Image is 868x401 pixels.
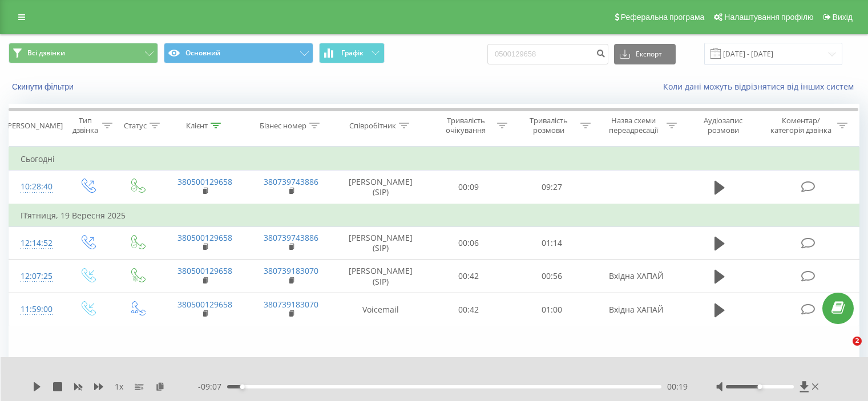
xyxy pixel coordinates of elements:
td: 00:42 [427,260,510,293]
iframe: Intercom live chat [829,337,857,364]
td: 00:56 [510,260,593,293]
span: Вихід [833,13,853,22]
a: Коли дані можуть відрізнятися вiд інших систем [663,81,859,92]
td: [PERSON_NAME] (SIP) [334,226,427,260]
div: Тривалість розмови [520,116,578,135]
span: 1 x [115,381,123,392]
div: 12:14:52 [21,232,51,254]
span: 2 [853,337,862,346]
a: 380739743886 [264,176,318,187]
div: Бізнес номер [260,121,306,131]
button: Основний [164,43,313,63]
a: 380739183070 [264,265,318,276]
div: Клієнт [186,121,208,131]
button: Скинути фільтри [9,82,79,92]
a: 380500129658 [177,299,232,310]
div: Співробітник [349,121,396,131]
div: 10:28:40 [21,176,51,198]
button: Всі дзвінки [9,43,158,63]
a: 380500129658 [177,176,232,187]
td: 00:09 [427,171,510,204]
div: Accessibility label [240,384,245,389]
div: Тип дзвінка [72,116,99,135]
td: [PERSON_NAME] (SIP) [334,260,427,293]
span: Графік [341,49,364,57]
td: 00:06 [427,226,510,260]
div: Статус [124,121,147,131]
span: Всі дзвінки [27,48,65,58]
div: Accessibility label [757,384,762,389]
div: Коментар/категорія дзвінка [768,116,834,135]
div: Аудіозапис розмови [690,116,757,135]
button: Експорт [614,44,676,64]
td: Вхідна ХАПАЙ [593,293,679,326]
button: Графік [319,43,385,63]
div: Тривалість очікування [438,116,495,135]
div: 11:59:00 [21,298,51,321]
a: 380739183070 [264,299,318,310]
a: 380739743886 [264,232,318,243]
div: [PERSON_NAME] [5,121,63,131]
td: 09:27 [510,171,593,204]
span: 00:19 [667,381,688,392]
span: Реферальна програма [621,13,705,22]
td: 00:42 [427,293,510,326]
td: П’ятниця, 19 Вересня 2025 [9,204,859,227]
div: Назва схеми переадресації [604,116,664,135]
td: 01:14 [510,226,593,260]
td: Сьогодні [9,148,859,171]
a: 380500129658 [177,265,232,276]
td: 01:00 [510,293,593,326]
td: [PERSON_NAME] (SIP) [334,171,427,204]
div: 12:07:25 [21,265,51,287]
td: Вхідна ХАПАЙ [593,260,679,293]
span: - 09:07 [198,381,227,392]
input: Пошук за номером [487,44,608,64]
span: Налаштування профілю [724,13,813,22]
td: Voicemail [334,293,427,326]
a: 380500129658 [177,232,232,243]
